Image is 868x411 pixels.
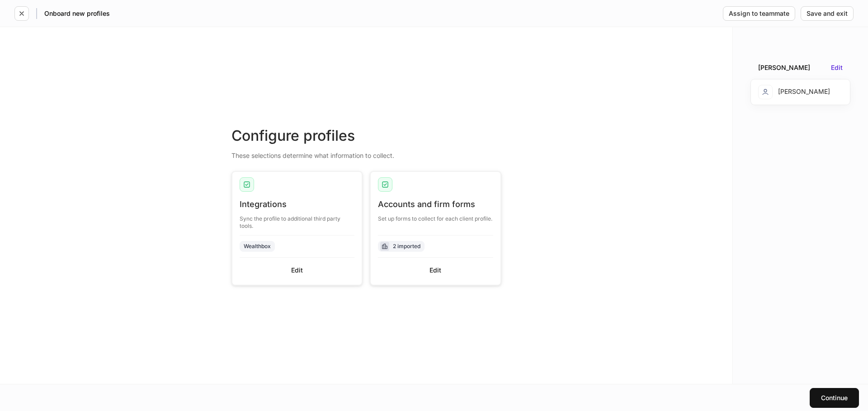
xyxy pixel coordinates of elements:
[810,388,859,408] button: Continue
[758,63,810,72] div: [PERSON_NAME]
[393,242,420,250] div: 2 imported
[44,9,110,18] h5: Onboard new profiles
[240,199,355,210] div: Integrations
[231,146,501,160] div: These selections determine what information to collect.
[231,126,501,146] div: Configure profiles
[378,263,493,277] button: Edit
[378,199,493,210] div: Accounts and firm forms
[244,242,271,250] div: Wealthbox
[807,10,848,17] div: Save and exit
[240,263,355,277] button: Edit
[801,6,854,21] button: Save and exit
[723,6,795,21] button: Assign to teammate
[821,395,848,401] div: Continue
[758,85,830,99] div: [PERSON_NAME]
[378,210,493,222] div: Set up forms to collect for each client profile.
[240,210,355,230] div: Sync the profile to additional third party tools.
[831,65,843,71] button: Edit
[729,10,789,17] div: Assign to teammate
[429,267,441,273] div: Edit
[291,267,303,273] div: Edit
